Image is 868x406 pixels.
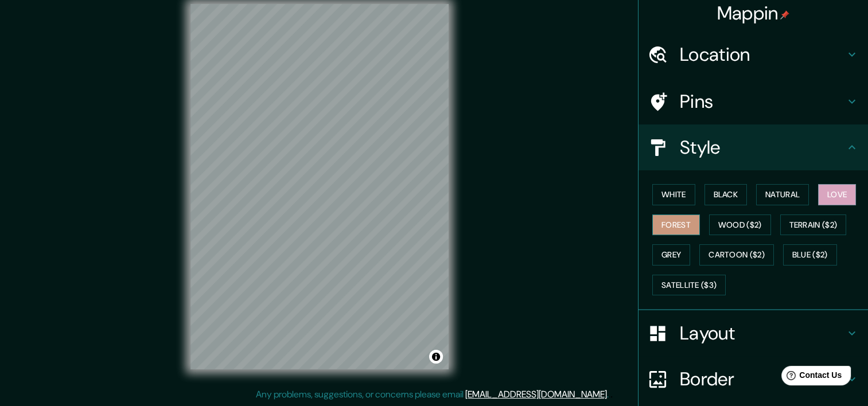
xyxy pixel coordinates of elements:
iframe: Help widget launcher [766,361,855,393]
div: . [610,388,613,401]
h4: Pins [680,90,845,113]
p: Any problems, suggestions, or concerns please email . [256,388,609,401]
button: Blue ($2) [783,244,837,266]
div: Border [639,356,868,402]
button: Wood ($2) [709,214,771,236]
button: Forest [652,214,700,236]
div: . [609,388,610,401]
canvas: Map [190,4,449,369]
div: Pins [639,79,868,124]
button: Satellite ($3) [652,275,726,296]
button: Cartoon ($2) [699,244,774,266]
button: Love [818,184,856,205]
h4: Layout [680,322,845,345]
a: [EMAIL_ADDRESS][DOMAIN_NAME] [465,388,607,400]
button: Toggle attribution [429,350,443,364]
button: Terrain ($2) [780,214,847,236]
h4: Location [680,43,845,66]
button: White [652,184,695,205]
h4: Border [680,368,845,391]
h4: Mappin [717,2,790,25]
button: Black [704,184,748,205]
div: Style [639,124,868,170]
div: Layout [639,310,868,356]
div: Location [639,32,868,77]
button: Natural [756,184,809,205]
button: Grey [652,244,690,266]
img: pin-icon.png [780,10,789,19]
h4: Style [680,136,845,159]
